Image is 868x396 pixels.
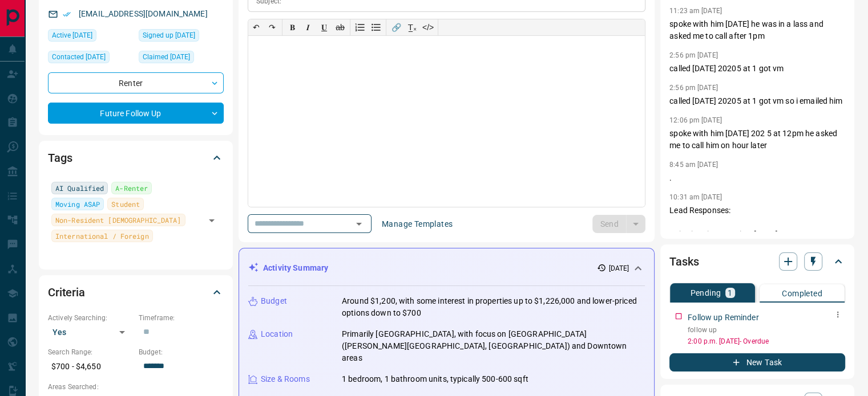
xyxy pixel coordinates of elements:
p: 1 [728,289,732,297]
span: A-Renter [115,182,148,194]
button: Open [204,213,220,228]
a: [EMAIL_ADDRESS][DOMAIN_NAME] [79,9,208,18]
button: 𝐔 [316,19,332,35]
div: Wed Sep 03 2025 [48,29,133,45]
span: Active [DATE] [52,30,92,41]
button: ↷ [264,19,280,35]
p: Timeframe: [139,313,224,323]
p: Pending [690,289,721,297]
button: ↶ [248,19,264,35]
p: Budget [261,295,287,307]
div: Activity Summary[DATE] [248,258,645,279]
div: Tasks [669,248,845,275]
p: follow up [688,325,845,335]
span: Student [111,198,140,210]
p: Primarily [GEOGRAPHIC_DATA], with focus on [GEOGRAPHIC_DATA] ([PERSON_NAME][GEOGRAPHIC_DATA], [GE... [342,328,645,364]
div: Yes [48,323,133,341]
h2: Tags [48,149,72,167]
p: Follow up Reminder [688,312,758,324]
p: Size & Rooms [261,373,310,385]
p: Activity Summary [263,262,328,274]
div: Criteria [48,279,224,306]
div: Future Follow Up [48,103,224,124]
button: New Task [669,353,845,371]
p: 11:23 am [DATE] [669,7,722,15]
p: 2:56 pm [DATE] [669,51,718,59]
button: T̲ₓ [404,19,420,35]
div: Mon Sep 01 2025 [139,51,224,67]
div: Tags [48,144,224,172]
button: </> [420,19,436,35]
h2: Criteria [48,283,85,301]
span: Signed up [DATE] [143,30,195,41]
span: Non-Resident [DEMOGRAPHIC_DATA] [55,214,181,226]
button: Open [351,216,367,232]
p: Around $1,200, with some interest in properties up to $1,226,000 and lower-priced options down to... [342,295,645,319]
button: ab [332,19,348,35]
p: Location [261,328,293,340]
div: Sat Aug 30 2025 [139,29,224,45]
button: 🔗 [388,19,404,35]
p: 2:56 pm [DATE] [669,84,718,92]
p: Lead Responses: - Viewing time: anytime [DATE] - Maximum budget: 1100 - Move-in date: [DATE] - Re... [669,205,845,288]
p: Areas Searched: [48,382,224,392]
p: 8:45 am [DATE] [669,161,718,169]
p: [DATE] [608,263,629,273]
p: Search Range: [48,347,133,357]
span: 𝐔 [321,23,327,32]
span: Moving ASAP [55,198,100,210]
div: split button [592,215,645,233]
button: 𝐁 [284,19,300,35]
button: Bullet list [368,19,384,35]
p: 2:00 p.m. [DATE] - Overdue [688,336,845,346]
p: Actively Searching: [48,313,133,323]
p: spoke with him [DATE] he was in a lass and asked me to call after 1pm [669,18,845,42]
button: 𝑰 [300,19,316,35]
p: $700 - $4,650 [48,357,133,376]
p: Completed [782,289,822,297]
h2: Tasks [669,252,699,271]
p: . [669,172,845,184]
p: spoke with him [DATE] 202 5 at 12pm he asked me to call him on hour later [669,128,845,152]
p: 10:31 am [DATE] [669,193,722,201]
span: Claimed [DATE] [143,51,190,63]
svg: Email Verified [63,10,71,18]
div: Mon Sep 08 2025 [48,51,133,67]
p: called [DATE] 20205 at 1 got vm so i emailed him [669,95,845,107]
span: AI Qualified [55,182,104,194]
span: Contacted [DATE] [52,51,106,63]
button: Manage Templates [375,215,459,233]
s: ab [336,23,345,32]
p: called [DATE] 20205 at 1 got vm [669,63,845,75]
button: Numbered list [352,19,368,35]
span: International / Foreign [55,230,149,242]
p: 12:06 pm [DATE] [669,116,722,124]
p: Budget: [139,347,224,357]
div: Renter [48,72,224,93]
p: 1 bedroom, 1 bathroom units, typically 500-600 sqft [342,373,528,385]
